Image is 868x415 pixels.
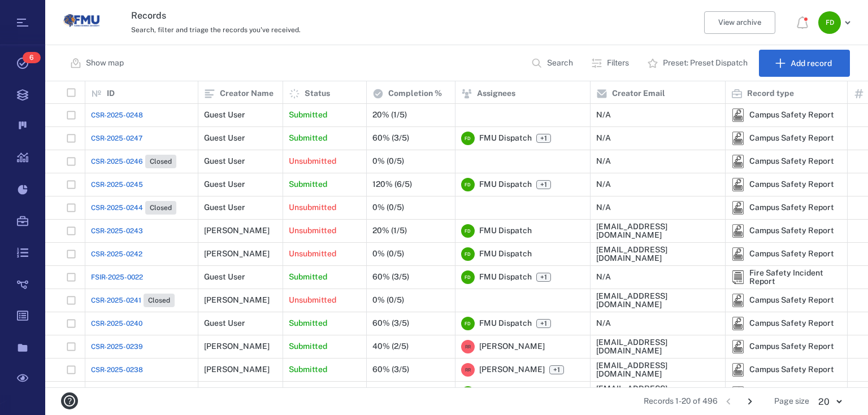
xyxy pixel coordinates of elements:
div: [PERSON_NAME] [204,226,270,235]
img: icon Campus Safety Report [731,108,745,122]
a: CSR-2025-0238 [91,365,143,375]
img: icon Campus Safety Report [731,155,745,168]
div: N/A [596,111,611,119]
p: Completion % [388,88,442,99]
div: [EMAIL_ADDRESS][DOMAIN_NAME] [596,246,719,263]
span: FMU Dispatch [479,179,532,190]
div: 20 [809,395,850,408]
div: Guest User [204,180,245,189]
div: Campus Safety Report [749,319,834,327]
p: Preset: Preset Dispatch [663,58,748,69]
div: [PERSON_NAME] [204,342,270,351]
a: CSR-2025-0245 [91,180,143,190]
div: Campus Safety Report [731,294,745,307]
a: CSR-2025-0246Closed [91,155,176,168]
span: FSIR-2025-0022 [91,272,143,282]
span: CSR-2025-0240 [91,318,142,329]
span: CSR-2025-0247 [91,133,142,143]
div: 60% (3/5) [372,134,409,142]
img: icon Campus Safety Report [731,132,745,145]
span: [PERSON_NAME] [479,341,545,352]
div: Campus Safety Report [731,340,745,353]
div: Campus Safety Report [731,155,745,168]
a: Go home [63,3,99,43]
img: icon Campus Safety Report [731,317,745,330]
span: +1 [536,273,551,282]
span: Closed [146,296,172,305]
div: Campus Safety Report [731,363,745,377]
div: 0% (0/5) [372,250,404,258]
span: CSR-2025-0246 [91,156,143,167]
div: Campus Safety Report [731,386,745,400]
div: Campus Safety Report [731,224,745,238]
div: Guest User [204,319,245,327]
div: Guest User [204,157,245,165]
div: F D [818,11,841,34]
span: Records 1-20 of 496 [644,396,718,407]
button: View archive [704,11,775,34]
div: 120% (6/5) [372,180,412,189]
img: icon Fire Safety Incident Report [731,270,745,284]
button: Preset: Preset Dispatch [640,50,757,77]
div: Guest User [204,134,245,142]
div: 0% (0/5) [372,157,404,165]
div: [EMAIL_ADDRESS][DOMAIN_NAME] [596,385,719,402]
span: CSR-2025-0242 [91,249,142,259]
p: Unsubmitted [289,225,336,237]
div: Campus Safety Report [749,157,834,165]
div: [EMAIL_ADDRESS][DOMAIN_NAME] [596,361,719,379]
a: CSR-2025-0248 [91,110,143,120]
span: Closed [147,157,174,167]
p: ID [107,88,115,99]
div: N/A [596,157,611,165]
div: Campus Safety Report [749,226,834,235]
span: +1 [538,180,549,190]
div: Campus Safety Report [731,178,745,191]
button: help [57,388,83,414]
div: 20% (1/5) [372,111,407,119]
div: N/A [596,273,611,281]
div: R R [461,363,475,377]
span: FMU Dispatch [479,225,532,237]
div: 60% (3/5) [372,273,409,281]
span: [PERSON_NAME] [479,364,545,375]
p: Show map [86,58,124,69]
div: F D [461,386,475,400]
button: Filters [584,50,638,77]
img: icon Campus Safety Report [731,294,745,307]
div: Campus Safety Report [731,317,745,330]
p: Submitted [289,318,327,329]
div: R R [461,340,475,353]
div: 20% (1/5) [372,226,407,235]
span: FMU Dispatch [479,133,532,144]
img: icon Campus Safety Report [731,178,745,191]
div: Campus Safety Report [749,296,834,304]
span: CSR-2025-0241 [91,295,141,305]
div: Fire Safety Incident Report [731,270,745,284]
div: 60% (3/5) [372,319,409,327]
a: CSR-2025-0244Closed [91,201,176,215]
p: Unsubmitted [289,202,336,213]
div: Campus Safety Report [731,247,745,261]
img: icon Campus Safety Report [731,224,745,238]
p: Record type [747,88,794,99]
div: [EMAIL_ADDRESS][DOMAIN_NAME] [596,222,719,240]
div: 0% (0/5) [372,203,404,212]
span: +1 [538,134,549,143]
a: CSR-2025-0239 [91,342,143,352]
span: Search, filter and triage the records you've received. [131,26,301,34]
p: Unsubmitted [289,248,336,260]
div: 0% (0/5) [372,296,404,304]
div: [EMAIL_ADDRESS][DOMAIN_NAME] [596,338,719,356]
div: F D [461,270,475,284]
p: Assignees [477,88,515,99]
span: +1 [536,134,551,143]
div: 60% (3/5) [372,365,409,374]
div: N/A [596,180,611,189]
span: Page size [774,396,809,407]
div: N/A [596,319,611,327]
p: Submitted [289,110,327,121]
p: Filters [607,58,629,69]
div: Campus Safety Report [749,180,834,189]
div: Campus Safety Report [731,132,745,145]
